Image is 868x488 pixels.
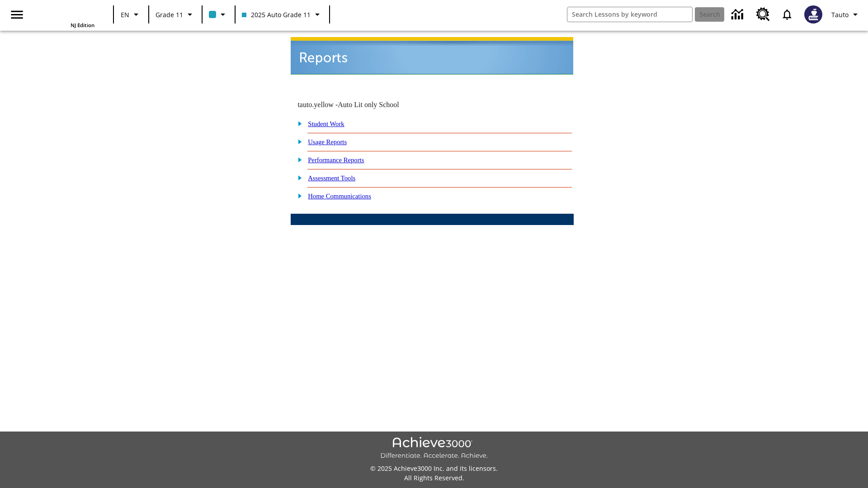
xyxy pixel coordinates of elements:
button: Class color is light blue. Change class color [205,6,232,23]
img: plus.gif [293,192,302,200]
button: Select a new avatar [799,3,828,26]
a: Home Communications [308,192,371,200]
button: Language: EN, Select a language [117,6,146,23]
span: Tauto [831,10,849,19]
span: 2025 Auto Grade 11 [242,10,311,19]
a: Usage Reports [308,138,347,145]
img: plus.gif [293,137,302,145]
img: Avatar [804,5,822,23]
span: Grade 11 [156,10,183,19]
img: plus.gif [293,155,302,164]
a: Data Center [726,2,751,27]
a: Performance Reports [308,156,364,164]
button: Grade: Grade 11, Select a grade [152,6,199,23]
a: Assessment Tools [308,174,355,182]
span: EN [121,10,129,19]
div: Home [36,3,94,28]
button: Profile/Settings [828,6,864,23]
img: plus.gif [293,119,302,127]
button: Class: 2025 Auto Grade 11, Select your class [238,6,326,23]
td: tauto.yellow - [297,101,464,109]
button: Open side menu [4,1,30,28]
a: Resource Center, Will open in new tab [751,2,775,27]
img: Achieve3000 Differentiate Accelerate Achieve [380,437,488,460]
nobr: Auto Lit only School [338,101,399,108]
img: header [291,37,573,75]
img: plus.gif [293,174,302,182]
input: search field [567,7,692,22]
a: Student Work [308,120,344,127]
a: Notifications [775,3,799,26]
span: NJ Edition [71,22,94,28]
